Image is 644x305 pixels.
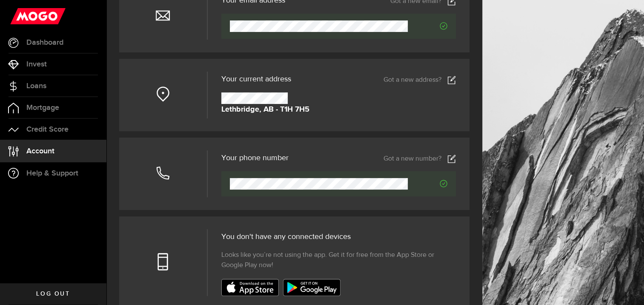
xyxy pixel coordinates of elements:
span: Mortgage [26,104,59,112]
span: Verified [408,22,447,30]
button: Open LiveChat chat widget [7,3,32,29]
a: Got a new number? [384,155,456,163]
span: Dashboard [26,39,63,46]
h3: Your phone number [221,154,289,162]
strong: Lethbridge, AB - T1H 7H5 [221,104,309,115]
span: You don't have any connected devices [221,233,351,241]
span: Looks like you’re not using the app. Get it for free from the App Store or Google Play now! [221,250,456,270]
span: Account [26,147,54,155]
span: Help & Support [26,170,78,177]
span: Verified [408,180,447,187]
span: Credit Score [26,126,69,133]
a: Got a new address? [384,76,456,84]
span: Log out [36,291,70,297]
img: badge-google-play.svg [283,279,341,296]
span: Your current address [221,75,291,83]
span: Invest [26,60,47,68]
img: badge-app-store.svg [221,279,279,296]
span: Loans [26,82,46,90]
